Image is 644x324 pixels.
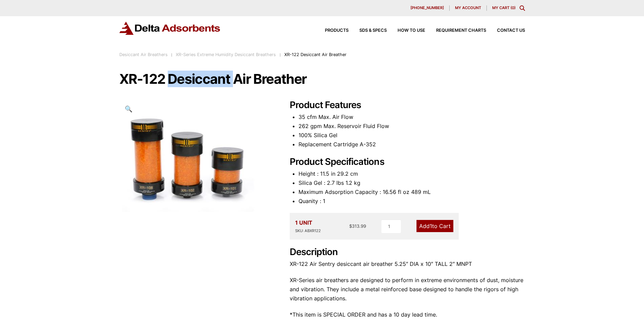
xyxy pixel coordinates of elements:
[295,218,321,234] div: 1 UNIT
[492,5,516,10] a: My Cart (0)
[512,5,514,10] span: 0
[349,223,366,229] bdi: 313.99
[314,28,349,33] a: Products
[284,52,347,57] span: XR-122 Desiccant Air Breather
[299,169,525,178] li: Height : 11.5 in 29.2 cm
[119,52,168,57] a: Desiccant Air Breathers
[290,247,525,258] h2: Description
[416,220,453,232] a: Add1to Cart
[405,5,450,11] a: [PHONE_NUMBER]
[119,100,259,216] img: XR-122 Desiccant Air Breather
[299,131,525,140] li: 100% Silica Gel
[325,28,349,33] span: Products
[290,310,525,319] p: *This item is SPECIAL ORDER and has a 10 day lead time.
[349,28,387,33] a: SDS & SPECS
[119,72,525,86] h1: XR-122 Desiccant Air Breather
[171,52,172,57] span: :
[299,122,525,131] li: 262 gpm Max. Reservoir Fluid Flow
[299,197,525,206] li: Quanity : 1
[290,259,525,269] p: XR-122 Air Sentry desiccant air breather 5.25″ DIA x 10″ TALL 2″ MNPT
[436,28,486,33] span: Requirement Charts
[295,228,321,234] div: SKU: ABXR122
[349,223,352,229] span: $
[425,28,486,33] a: Requirement Charts
[299,178,525,188] li: Silica Gel : 2.7 lbs 1.2 kg
[290,156,525,168] h2: Product Specifications
[410,6,444,10] span: [PHONE_NUMBER]
[430,223,432,229] span: 1
[280,52,281,57] span: :
[290,100,525,111] h2: Product Features
[486,28,525,33] a: Contact Us
[119,22,221,35] img: Delta Adsorbents
[299,113,525,122] li: 35 cfm Max. Air Flow
[299,140,525,149] li: Replacement Cartridge A-352
[359,28,387,33] span: SDS & SPECS
[398,28,425,33] span: How to Use
[387,28,425,33] a: How to Use
[520,5,525,11] div: Toggle Modal Content
[125,105,133,113] span: 🔍
[450,5,487,11] a: My account
[119,100,138,118] a: View full-screen image gallery
[497,28,525,33] span: Contact Us
[299,188,525,197] li: Maximum Adsorption Capacity : 16.56 fl oz 489 mL
[290,276,525,303] p: XR-Series air breathers are designed to perform in extreme environments of dust, moisture and vib...
[455,6,481,10] span: My account
[176,52,276,57] a: XR-Series Extreme Humidity Desiccant Breathers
